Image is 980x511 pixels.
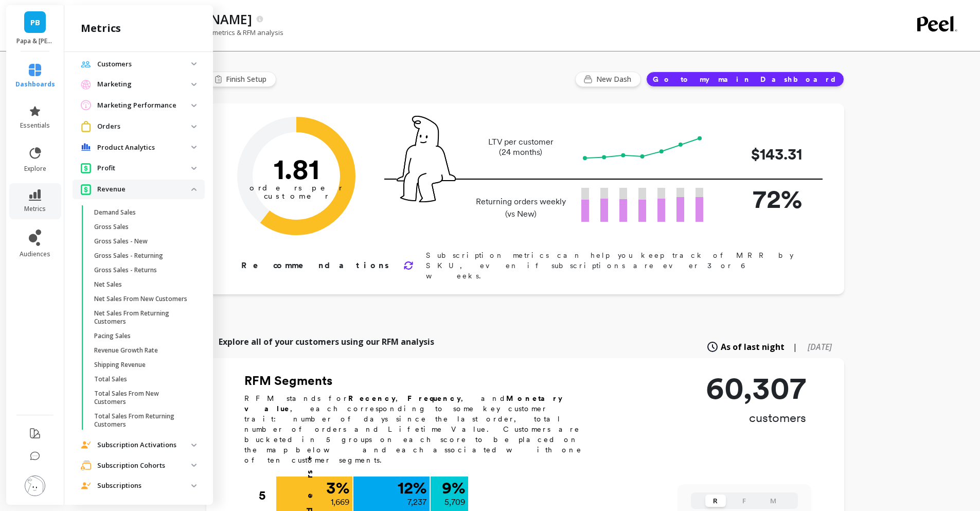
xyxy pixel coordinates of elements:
p: Orders [97,121,191,132]
span: As of last night [721,341,785,353]
img: down caret icon [191,146,197,149]
p: customers [706,410,806,426]
img: navigation item icon [81,61,91,67]
p: Pacing Sales [94,332,131,340]
p: Subscription Cohorts [97,461,191,471]
p: Net Sales From Returning Customers [94,309,192,326]
p: Gross Sales - Returns [94,266,157,274]
p: 3 % [326,480,349,496]
button: Go to my main Dashboard [646,72,844,87]
span: audiences [20,250,50,258]
img: down caret icon [191,444,197,447]
b: Recency [348,394,396,402]
span: [DATE] [808,341,832,353]
p: Returning orders weekly (vs New) [473,196,569,220]
p: Recommendations [241,259,391,272]
img: down caret icon [191,83,197,86]
span: | [793,341,797,353]
p: Explore all of your customers using our RFM analysis [219,336,434,348]
p: 12 % [398,480,426,496]
span: PB [30,16,40,28]
p: 60,307 [706,373,806,403]
img: navigation item icon [81,100,91,111]
h2: RFM Segments [244,373,594,389]
text: 1.81 [273,152,319,186]
p: Demand Sales [94,208,136,217]
p: Shipping Revenue [94,361,146,369]
img: navigation item icon [81,441,91,448]
p: Net Sales [94,280,122,289]
span: essentials [20,121,50,130]
span: explore [24,165,46,173]
p: Total Sales From Returning Customers [94,412,192,429]
img: down caret icon [191,62,197,65]
p: Customers [97,59,191,69]
span: dashboards [15,80,55,89]
img: navigation item icon [81,482,91,489]
img: profile picture [25,475,45,496]
p: Gross Sales - New [94,237,148,245]
p: Profit [97,163,191,173]
p: 5,709 [444,496,465,508]
p: LTV per customer (24 months) [473,137,569,157]
p: Subscriptions [97,481,191,491]
tspan: orders per [250,183,343,192]
p: Subscription metrics can help you keep track of MRR by SKU, even if subscriptions are ever 3 or 6... [426,250,811,281]
p: Total Sales [94,375,127,383]
button: F [734,495,755,507]
button: M [763,495,783,507]
img: down caret icon [191,464,197,467]
p: $143.31 [720,143,802,166]
p: Product Analytics [97,143,191,153]
button: New Dash [575,72,641,87]
p: RFM stands for , , and , each corresponding to some key customer trait: number of days since the ... [244,393,594,465]
p: Gross Sales - Returning [94,252,163,260]
button: Finish Setup [206,72,276,87]
img: down caret icon [191,484,197,487]
p: 1,669 [331,496,349,508]
b: Frequency [407,394,461,402]
p: Subscription Activations [97,440,191,450]
img: down caret icon [191,167,197,170]
span: New Dash [596,74,634,84]
p: Net Sales From New Customers [94,295,187,303]
img: pal seatted on line [397,116,456,202]
button: R [705,495,726,507]
img: down caret icon [191,188,197,191]
p: Revenue Growth Rate [94,346,158,355]
p: Marketing [97,79,191,90]
img: navigation item icon [81,460,91,470]
h2: metrics [81,21,121,36]
img: navigation item icon [81,79,91,90]
img: navigation item icon [81,143,91,151]
span: Finish Setup [226,74,270,84]
p: 7,237 [407,496,426,508]
p: Total Sales From New Customers [94,390,192,406]
img: down caret icon [191,104,197,107]
span: metrics [24,205,46,213]
p: Gross Sales [94,223,129,231]
p: 72% [720,180,802,218]
p: Revenue [97,184,191,195]
tspan: customer [263,191,329,201]
p: 9 % [442,480,465,496]
img: navigation item icon [81,184,91,195]
img: down caret icon [191,125,197,128]
img: navigation item icon [81,163,91,173]
p: Papa & Barkley [16,37,54,45]
img: navigation item icon [81,121,91,132]
p: Marketing Performance [97,100,191,111]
